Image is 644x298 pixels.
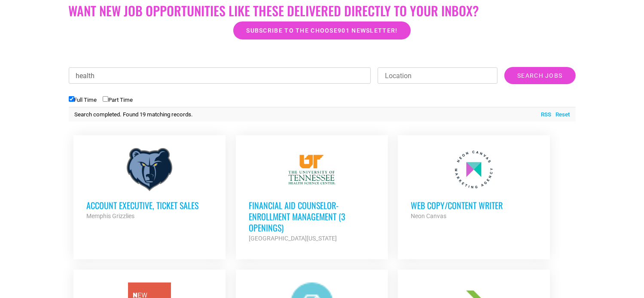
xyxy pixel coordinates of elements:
[504,67,575,84] input: Search Jobs
[69,96,74,102] input: Full Time
[73,135,226,234] a: Account Executive, Ticket Sales Memphis Grizzlies
[551,110,570,119] a: Reset
[233,21,410,40] a: Subscribe to the Choose901 newsletter!
[249,200,375,233] h3: Financial Aid Counselor-Enrollment Management (3 Openings)
[86,213,134,219] strong: Memphis Grizzlies
[86,200,213,211] h3: Account Executive, Ticket Sales
[69,3,576,18] h2: Want New Job Opportunities like these Delivered Directly to your Inbox?
[537,110,551,119] a: RSS
[378,67,497,84] input: Location
[69,67,371,84] input: Keywords
[103,96,108,102] input: Part Time
[411,200,537,211] h3: Web Copy/Content Writer
[69,97,97,103] label: Full Time
[249,235,337,242] strong: [GEOGRAPHIC_DATA][US_STATE]
[236,135,388,256] a: Financial Aid Counselor-Enrollment Management (3 Openings) [GEOGRAPHIC_DATA][US_STATE]
[103,97,133,103] label: Part Time
[246,27,397,33] span: Subscribe to the Choose901 newsletter!
[411,213,446,219] strong: Neon Canvas
[74,111,193,118] span: Search completed. Found 19 matching records.
[398,135,550,234] a: Web Copy/Content Writer Neon Canvas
